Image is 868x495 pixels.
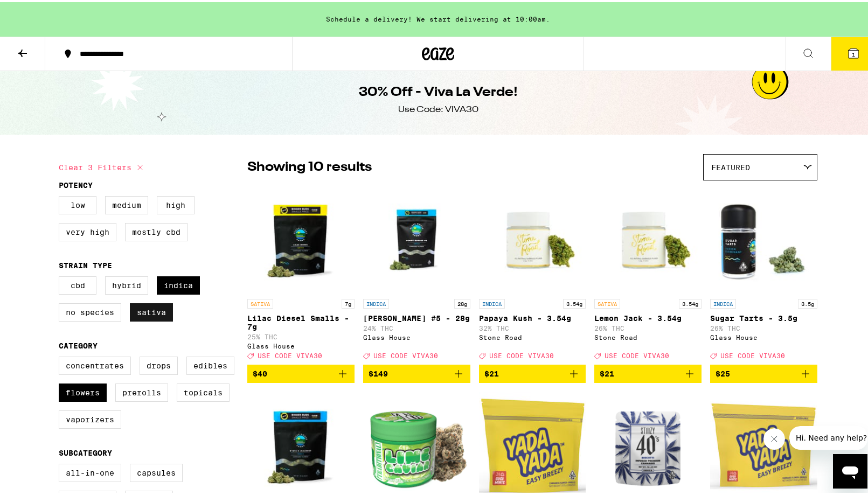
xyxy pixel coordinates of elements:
[398,102,478,114] div: Use Code: VIVA30
[479,184,586,362] a: Open page for Papaya Kush - 3.54g from Stone Road
[369,367,388,376] span: $149
[247,331,355,338] p: 25% THC
[59,221,116,239] label: Very High
[59,447,112,455] legend: Subcategory
[710,184,817,291] img: Glass House - Sugar Tarts - 3.5g
[247,312,355,329] p: Lilac Diesel Smalls - 7g
[363,362,470,381] button: Add to bag
[59,339,98,348] legend: Category
[479,332,586,339] div: Stone Road
[710,323,817,330] p: 26% THC
[140,354,178,373] label: Drops
[710,297,736,306] p: INDICA
[363,184,470,362] a: Open page for Donny Burger #5 - 28g from Glass House
[363,323,470,330] p: 24% THC
[594,332,702,339] div: Stone Road
[115,381,168,400] label: Prerolls
[177,381,230,400] label: Topicals
[484,367,499,376] span: $21
[479,362,586,381] button: Add to bag
[363,332,470,339] div: Glass House
[247,156,372,175] p: Showing 10 results
[157,194,195,212] label: High
[363,184,470,291] img: Glass House - Donny Burger #5 - 28g
[342,297,355,306] p: 7g
[563,297,586,306] p: 3.54g
[363,312,470,320] p: [PERSON_NAME] #5 - 28g
[59,408,121,427] label: Vaporizers
[716,367,730,376] span: $25
[479,312,586,320] p: Papaya Kush - 3.54g
[59,354,131,373] label: Concentrates
[479,297,505,306] p: INDICA
[710,184,817,362] a: Open page for Sugar Tarts - 3.5g from Glass House
[59,194,96,212] label: Low
[479,184,586,291] img: Stone Road - Papaya Kush - 3.54g
[594,297,620,306] p: SATIVA
[247,184,355,362] a: Open page for Lilac Diesel Smalls - 7g from Glass House
[59,152,147,179] button: Clear 3 filters
[594,184,702,362] a: Open page for Lemon Jack - 3.54g from Stone Road
[247,340,355,347] div: Glass House
[258,350,322,357] span: USE CODE VIVA30
[600,367,614,376] span: $21
[833,452,867,486] iframe: Button to launch messaging window
[479,323,586,330] p: 32% THC
[130,462,183,480] label: Capsules
[59,179,93,187] legend: Potency
[720,350,785,357] span: USE CODE VIVA30
[253,367,267,376] span: $40
[247,362,355,381] button: Add to bag
[594,323,702,330] p: 26% THC
[359,81,518,100] h1: 30% Off - Viva La Verde!
[489,350,554,357] span: USE CODE VIVA30
[186,354,234,373] label: Edibles
[373,350,438,357] span: USE CODE VIVA30
[125,221,188,239] label: Mostly CBD
[130,301,173,319] label: Sativa
[798,297,817,306] p: 3.5g
[105,194,148,212] label: Medium
[59,462,121,480] label: All-In-One
[105,274,148,292] label: Hybrid
[852,49,855,55] span: 1
[59,301,121,319] label: No Species
[594,184,702,291] img: Stone Road - Lemon Jack - 3.54g
[711,161,750,170] span: Featured
[59,274,96,292] label: CBD
[710,362,817,381] button: Add to bag
[710,332,817,339] div: Glass House
[710,312,817,320] p: Sugar Tarts - 3.5g
[247,184,355,291] img: Glass House - Lilac Diesel Smalls - 7g
[157,274,200,292] label: Indica
[605,350,669,357] span: USE CODE VIVA30
[789,424,867,448] iframe: Message from company
[454,297,470,306] p: 28g
[679,297,702,306] p: 3.54g
[763,426,785,448] iframe: Close message
[363,297,389,306] p: INDICA
[594,312,702,320] p: Lemon Jack - 3.54g
[594,362,702,381] button: Add to bag
[59,381,107,400] label: Flowers
[59,259,112,268] legend: Strain Type
[247,297,273,306] p: SATIVA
